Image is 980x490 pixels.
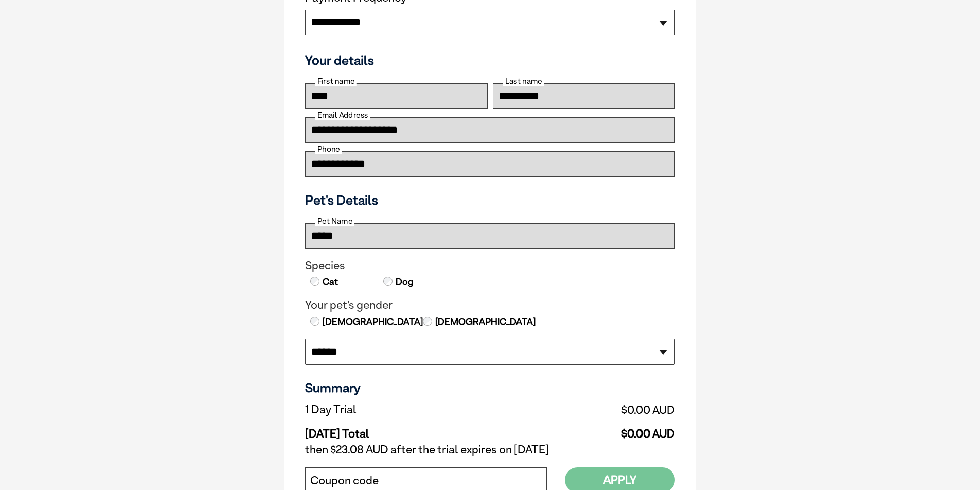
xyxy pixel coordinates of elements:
td: [DATE] Total [305,419,506,441]
td: then $23.08 AUD after the trial expires on [DATE] [305,441,675,459]
label: Email Address [315,111,370,120]
h3: Your details [305,52,675,68]
label: First name [315,77,357,86]
legend: Species [305,259,675,273]
td: $0.00 AUD [506,401,675,419]
h3: Pet's Details [301,192,679,208]
legend: Your pet's gender [305,299,675,312]
h3: Summary [305,380,675,395]
td: $0.00 AUD [506,419,675,441]
label: Last name [503,77,544,86]
label: Coupon code [310,474,379,487]
td: 1 Day Trial [305,401,506,419]
label: Phone [315,144,342,154]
